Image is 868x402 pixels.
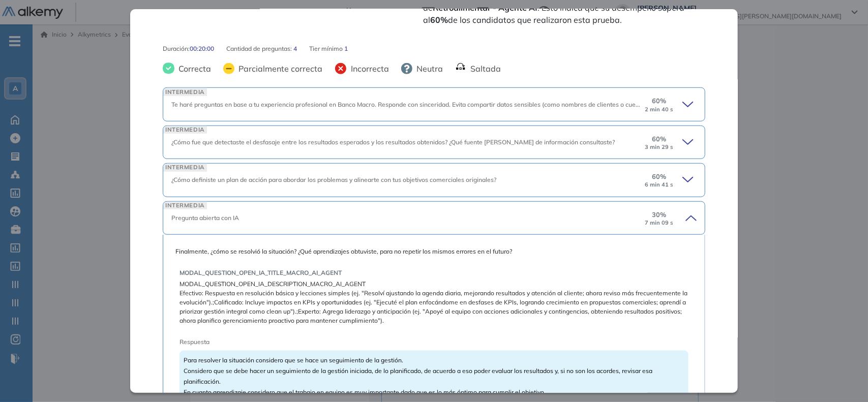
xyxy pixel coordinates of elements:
[171,213,644,223] div: Pregunta abierta con IA
[645,106,673,113] small: 2 min 40 s
[179,280,689,289] span: MODAL_QUESTION_OPEN_IA_DESCRIPTION_MACRO_AI_AGENT
[645,220,673,226] small: 7 min 09 s
[171,176,496,183] span: ¿Cómo definiste un plan de acción para abordar los problemas y alinearte con tus objetivos comerc...
[347,63,389,75] span: Incorrecta
[179,337,638,347] span: Respuesta
[171,138,615,146] span: ¿Cómo fue que detectaste el desfasaje entre los resultados esperados y los resultados obtenidos? ...
[174,63,211,75] span: Correcta
[430,15,448,25] strong: 60%
[179,268,689,277] span: MODAL_QUESTION_OPEN_IA_TITLE_MACRO_AI_AGENT
[163,164,207,171] span: INTERMEDIA
[163,88,207,96] span: INTERMEDIA
[184,356,652,396] span: Para resolver la situación considero que se hace un seguimiento de la gestión. Considero que se d...
[652,172,666,181] span: 60 %
[645,144,673,150] small: 3 min 29 s
[645,181,673,188] small: 6 min 41 s
[163,126,207,134] span: INTERMEDIA
[179,289,689,325] span: Efectivo: Respuesta en resolución básica y lecciones simples (ej. "Resolví ajustando la agenda di...
[466,63,501,75] span: Saltada
[652,96,666,106] span: 60 %
[652,134,666,144] span: 60 %
[652,210,666,220] span: 30 %
[234,63,322,75] span: Parcialmente correcta
[175,247,693,256] span: Finalmente, ¿cómo se resolvió la situación? ¿Qué aprendizajes obtuviste, para no repetir los mism...
[163,44,190,53] span: Duración :
[163,202,207,209] span: INTERMEDIA
[412,63,443,75] span: Neutra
